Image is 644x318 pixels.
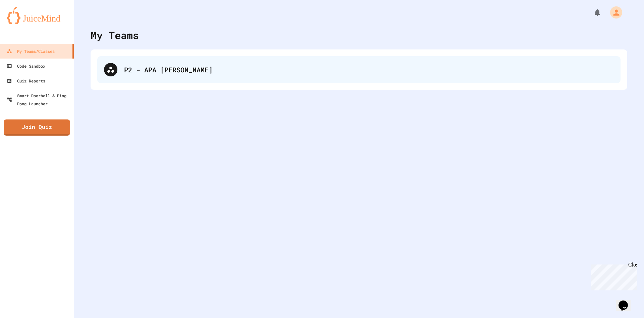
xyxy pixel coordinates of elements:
img: logo-orange.svg [7,7,67,24]
div: P2 - APA [PERSON_NAME] [124,65,614,75]
div: P2 - APA [PERSON_NAME] [97,56,621,83]
div: My Teams [91,28,139,43]
div: My Account [603,5,624,20]
iframe: chat widget [588,262,637,290]
div: Smart Doorbell & Ping Pong Launcher [7,92,71,108]
div: My Notifications [581,7,603,18]
a: Join Quiz [4,119,70,136]
div: Code Sandbox [7,62,45,70]
div: Quiz Reports [7,77,45,85]
div: My Teams/Classes [7,47,55,55]
div: Chat with us now!Close [3,3,46,43]
iframe: chat widget [616,291,637,311]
